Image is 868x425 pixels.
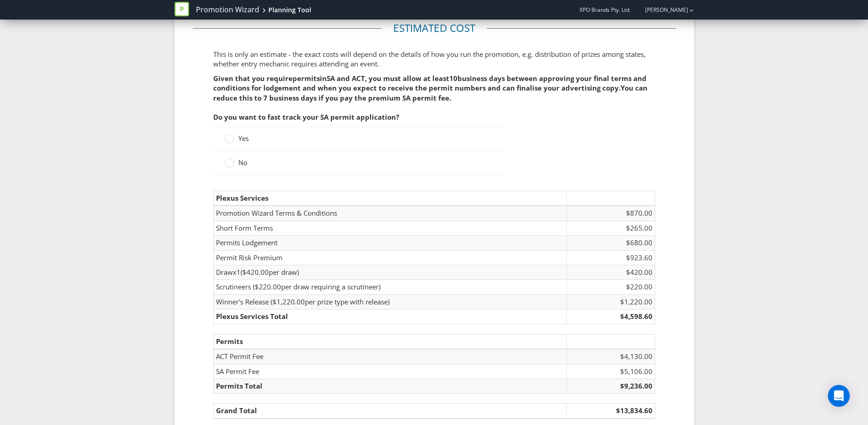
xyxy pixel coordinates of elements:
td: Plexus Services Total [213,309,566,324]
span: permits [293,74,320,83]
span: per prize type with release) [305,297,390,306]
span: 10 [449,74,457,83]
td: $13,834.60 [566,404,655,419]
span: 1 [236,268,241,277]
span: You can reduce this to 7 business days if you pay the premium SA permit fee. [213,83,647,102]
td: SA Permit Fee [213,364,566,379]
span: Do you want to fast track your SA permit application? [213,112,399,121]
span: SA and ACT [327,74,365,83]
span: $220.00 [255,282,281,291]
div: Open Intercom Messenger [828,385,850,407]
span: XPO Brands Pty. Ltd. [580,6,631,14]
td: ACT Permit Fee [213,349,566,364]
span: No [238,158,247,167]
td: Permits [213,334,566,349]
td: $4,130.00 [566,349,655,364]
td: $220.00 [566,280,655,294]
td: $1,220.00 [566,294,655,309]
td: $420.00 [566,265,655,280]
span: x [233,268,236,277]
td: Permits Lodgement [213,236,566,250]
td: Short Form Terms [213,221,566,235]
span: , you must allow at least [365,74,449,83]
span: Scrutineers ( [216,282,255,291]
span: Yes [238,134,249,143]
td: $5,106.00 [566,364,655,379]
td: $9,236.00 [566,379,655,393]
span: Winner's Release ( [216,297,272,306]
td: Grand Total [213,404,566,419]
span: per draw) [269,268,299,277]
span: $420.00 [242,268,269,277]
span: in [320,74,327,83]
a: [PERSON_NAME] [636,6,688,14]
td: Permit Risk Premium [213,250,566,265]
td: $870.00 [566,206,655,221]
td: Plexus Services [213,191,566,206]
a: Promotion Wizard [196,5,259,15]
span: ( [241,268,242,277]
td: $265.00 [566,221,655,235]
span: $1,220.00 [272,297,305,306]
td: Promotion Wizard Terms & Conditions [213,206,566,221]
p: This is only an estimate - the exact costs will depend on the details of how you run the promotio... [213,50,655,69]
div: Planning Tool [268,5,311,15]
span: Given that you require [213,74,293,83]
span: business days between approving your final terms and conditions for lodgement and when you expect... [213,74,647,92]
td: Permits Total [213,379,566,393]
span: Draw [216,268,233,277]
td: $680.00 [566,236,655,250]
td: $923.60 [566,250,655,265]
span: per draw requiring a scrutineer) [281,282,380,291]
td: $4,598.60 [566,309,655,324]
